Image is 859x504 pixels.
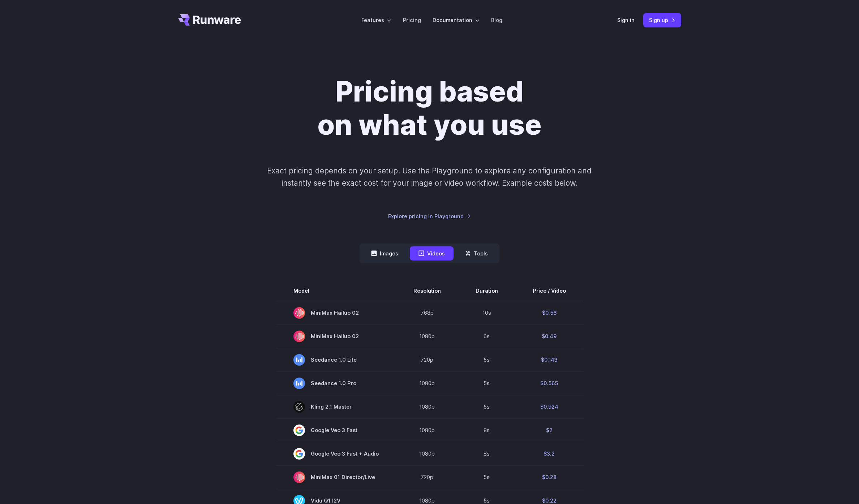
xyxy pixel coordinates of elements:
td: $0.924 [515,395,583,418]
th: Duration [458,281,515,301]
td: $3.2 [515,442,583,465]
td: 6s [458,324,515,348]
td: 1080p [396,442,458,465]
a: Sign up [643,13,681,27]
button: Tools [456,246,497,260]
td: $0.28 [515,465,583,489]
a: Blog [491,16,502,24]
td: 720p [396,465,458,489]
a: Pricing [403,16,421,24]
td: $0.56 [515,301,583,325]
th: Price / Video [515,281,583,301]
th: Model [276,281,396,301]
span: Google Veo 3 Fast + Audio [293,448,379,460]
td: 1080p [396,371,458,395]
span: Seedance 1.0 Lite [293,354,379,366]
td: 5s [458,465,515,489]
th: Resolution [396,281,458,301]
a: Explore pricing in Playground [388,212,471,220]
td: 1080p [396,418,458,442]
td: 5s [458,395,515,418]
td: $2 [515,418,583,442]
td: 5s [458,371,515,395]
button: Videos [410,246,454,260]
a: Go to / [178,14,241,26]
label: Documentation [433,16,480,24]
td: $0.143 [515,348,583,371]
td: 8s [458,442,515,465]
td: 5s [458,348,515,371]
span: Google Veo 3 Fast [293,425,379,436]
td: 1080p [396,395,458,418]
td: 10s [458,301,515,325]
h1: Pricing based on what you use [228,75,631,142]
span: MiniMax Hailuo 02 [293,331,379,342]
p: Exact pricing depends on your setup. Use the Playground to explore any configuration and instantl... [253,165,605,189]
label: Features [361,16,391,24]
td: $0.49 [515,324,583,348]
span: MiniMax Hailuo 02 [293,307,379,319]
td: 1080p [396,324,458,348]
a: Sign in [617,16,635,24]
td: 8s [458,418,515,442]
span: Kling 2.1 Master [293,401,379,413]
span: MiniMax 01 Director/Live [293,471,379,483]
td: 768p [396,301,458,325]
td: 720p [396,348,458,371]
button: Images [362,246,407,260]
span: Seedance 1.0 Pro [293,378,379,389]
td: $0.565 [515,371,583,395]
